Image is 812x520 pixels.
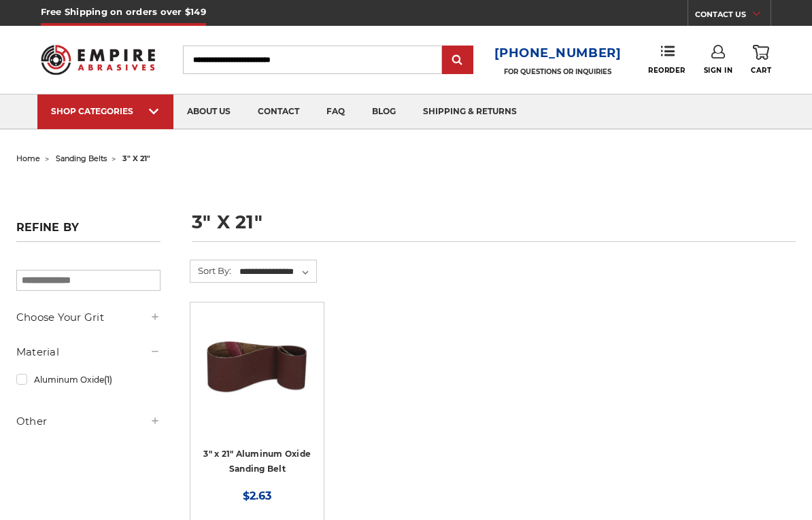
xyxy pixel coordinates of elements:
[358,94,409,129] a: blog
[16,413,160,430] h5: Other
[56,154,107,163] a: sanding belts
[173,94,244,129] a: about us
[51,106,160,116] div: SHOP CATEGORIES
[104,375,112,385] span: (1)
[122,154,150,163] span: 3" x 21"
[751,45,771,75] a: Cart
[203,312,311,421] img: 3" x 21" Aluminum Oxide Sanding Belt
[751,66,771,75] span: Cart
[648,66,686,75] span: Reorder
[16,221,160,242] h5: Refine by
[444,47,471,74] input: Submit
[203,449,311,474] a: 3" x 21" Aluminum Oxide Sanding Belt
[695,7,771,26] a: CONTACT US
[648,45,686,74] a: Reorder
[237,262,316,282] select: Sort By:
[16,309,160,326] h5: Choose Your Grit
[494,44,622,63] a: [PHONE_NUMBER]
[190,260,231,281] label: Sort By:
[243,489,271,502] span: $2.63
[192,213,796,242] h1: 3" x 21"
[16,344,160,360] h5: Material
[494,67,622,76] p: FOR QUESTIONS OR INQUIRIES
[200,312,314,426] a: 3" x 21" Aluminum Oxide Sanding Belt
[16,154,40,163] a: home
[244,94,313,129] a: contact
[41,37,156,82] img: Empire Abrasives
[409,94,530,129] a: shipping & returns
[16,368,160,392] a: Aluminum Oxide
[704,66,733,75] span: Sign In
[313,94,358,129] a: faq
